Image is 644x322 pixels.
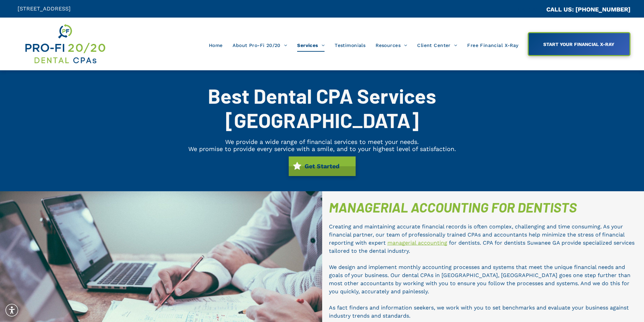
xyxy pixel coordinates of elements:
span: As fact finders and information seekers, we work with you to set benchmarks and evaluate your bus... [329,304,629,319]
a: Client Center [412,39,462,52]
a: Get Started [289,156,356,176]
span: CA::CALLC [518,6,546,13]
span: Creating and maintaining accurate financial records is often complex, challenging and time consum... [329,223,624,246]
a: Testimonials [330,39,371,52]
span: Get Started [302,159,342,173]
span: [STREET_ADDRESS] [18,5,71,12]
a: Resources [371,39,412,52]
img: Get Dental CPA Consulting, Bookkeeping, & Bank Loans [24,23,106,65]
a: Free Financial X-Ray [462,39,523,52]
a: CALL US: [PHONE_NUMBER] [546,6,630,13]
span: We promise to provide every service with a smile, and to your highest level of satisfaction. [188,145,456,152]
a: START YOUR FINANCIAL X-RAY [528,32,630,56]
a: About Pro-Fi 20/20 [228,39,292,52]
span: We design and implement monthly accounting processes and systems that meet the unique financial n... [329,264,630,295]
span: We provide a wide range of financial services to meet your needs. [225,138,419,145]
span: MANAGERIAL ACCOUNTING FOR DENTISTS [329,199,577,215]
span: Best Dental CPA Services [GEOGRAPHIC_DATA] [208,83,436,132]
a: Home [204,39,228,52]
a: managerial accounting [387,240,447,246]
span: for dentists. CPA for dentists Suwanee GA provide specialized services tailored to the dental ind... [329,240,635,254]
span: START YOUR FINANCIAL X-RAY [541,38,617,50]
a: Services [292,39,330,52]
